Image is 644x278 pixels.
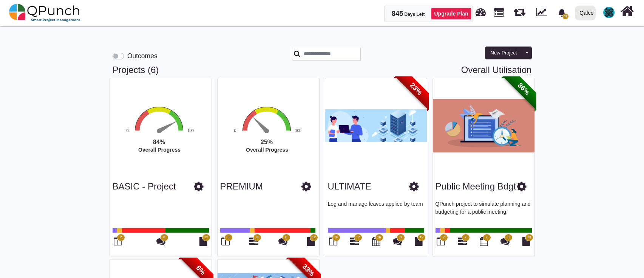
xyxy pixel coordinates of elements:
[420,235,423,240] span: 12
[558,9,566,17] svg: bell fill
[350,240,359,246] a: 17
[480,237,488,246] i: Calendar
[431,8,471,20] a: Upgrade Plan
[249,237,258,246] i: Gantt
[527,235,531,240] span: 13
[108,106,225,176] div: Overall Progress. Highcharts interactive chart.
[234,129,236,133] text: 0
[458,240,467,246] a: 7
[204,235,208,240] span: 12
[400,235,402,240] span: 0
[562,14,568,19] span: 47
[372,237,380,246] i: Calendar
[113,181,176,191] a: BASIC - Project
[163,235,165,240] span: 0
[334,235,338,240] span: 16
[278,237,287,246] i: Punch Discussions
[9,2,80,24] img: qpunch-sp.fa6292f.png
[532,0,553,25] div: Dynamic Report
[227,235,229,240] span: 3
[437,237,445,246] i: Board
[187,129,194,133] text: 100
[113,181,176,192] h3: BASIC - Project
[158,120,177,133] path: 84 %. Speed.
[114,237,122,246] i: Board
[404,12,425,17] span: Days Left
[120,235,122,240] span: 2
[126,129,128,133] text: 0
[256,235,258,240] span: 3
[328,181,371,191] a: ULTIMATE
[508,235,510,240] span: 0
[486,235,488,240] span: 7
[246,147,288,153] text: Overall Progress
[436,181,516,192] h3: Public Meeting Bdgt
[500,237,510,246] i: Punch Discussions
[108,106,225,176] svg: Interactive chart
[216,106,333,176] svg: Interactive chart
[579,6,593,20] div: Qafco
[285,235,287,240] span: 0
[221,237,230,246] i: Board
[494,5,504,17] span: Projects
[113,65,532,76] h3: Projects (6)
[476,5,486,16] span: Dashboard
[436,181,516,191] a: Public Meeting Bdgt
[261,139,273,145] text: 25%
[295,129,301,133] text: 100
[485,47,522,59] button: New Project
[249,240,258,246] a: 3
[153,139,165,145] text: 84%
[436,200,532,223] p: QPunch project to simulate planning and budgeting for a public meeting.
[199,237,207,246] i: Document Library
[329,237,337,246] i: Board
[555,6,568,19] div: Notification
[377,235,381,240] span: 16
[599,0,619,25] a: avatar
[553,0,572,24] a: bell fill47
[522,237,530,246] i: Document Library
[461,65,532,76] a: Overall Utilisation
[307,237,315,246] i: Document Library
[393,237,402,246] i: Punch Discussions
[312,235,316,240] span: 12
[603,7,615,18] img: avatar
[251,116,268,132] path: 25 %. Speed.
[328,200,424,223] p: Log and manage leaves applied by team
[138,147,181,153] text: Overall Progress
[392,10,403,17] span: 845
[216,106,333,176] div: Overall Progress. Highcharts interactive chart.
[603,7,615,18] span: QPunch Support
[458,237,467,246] i: Gantt
[572,0,599,25] a: Qafco
[156,237,165,246] i: Punch Discussions
[220,181,263,192] h3: PREMIUM
[328,181,371,192] h3: ULTIMATE
[514,4,525,16] span: Iteration
[443,235,445,240] span: 7
[465,235,466,240] span: 7
[350,237,359,246] i: Gantt
[127,51,158,61] label: Outcomes
[220,181,263,191] a: PREMIUM
[502,68,544,110] span: 86%
[415,237,423,246] i: Document Library
[356,235,360,240] span: 17
[395,68,437,110] span: 23%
